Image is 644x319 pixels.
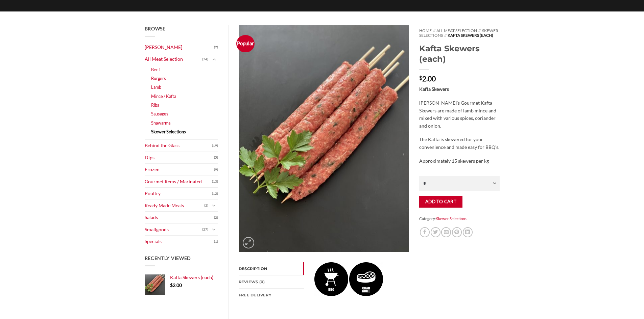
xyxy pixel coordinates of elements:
span: $ [419,75,422,80]
span: Recently Viewed [145,255,191,261]
a: Pin on Pinterest [452,227,462,237]
span: (1) [214,237,218,247]
span: (5) [214,153,218,163]
a: [PERSON_NAME] [145,42,214,53]
span: (74) [202,54,208,64]
button: Add to cart [419,196,462,208]
a: Skewer Selections [436,216,467,221]
span: (19) [212,141,218,151]
a: Zoom [243,237,254,248]
a: Share on Twitter [431,227,440,237]
p: The Kafta is skewered for your convenience and made easy for BBQ’s. [419,136,499,151]
a: Lamb [151,83,161,91]
a: Home [419,28,432,33]
span: (2) [214,42,218,52]
a: Mince / Kafta [151,92,176,101]
a: Kafta Skewers (each) [170,274,218,281]
a: Description [239,262,304,275]
img: Kafta Skewers (each) [349,262,383,296]
a: Poultry [145,188,212,200]
span: Browse [145,26,166,31]
span: Category: [419,214,499,223]
p: Approximately 15 skewers per kg [419,157,499,165]
a: Salads [145,212,214,223]
span: // [444,33,447,38]
a: Behind the Glass [145,140,212,152]
a: Smallgoods [145,224,202,236]
a: Share on LinkedIn [463,227,473,237]
button: Toggle [210,56,218,63]
a: Shawarma [151,118,170,127]
img: Kafta Skewers (each) [314,262,348,296]
button: Toggle [210,226,218,233]
a: Email to a Friend [441,227,451,237]
button: Toggle [210,202,218,209]
span: (2) [204,201,208,211]
a: Ready Made Meals [145,200,205,212]
a: Skewer Selections [419,28,498,38]
span: Kafta Skewers (each) [170,274,213,280]
a: Skewer Selections [151,127,186,136]
span: // [433,28,435,33]
span: (12) [212,189,218,199]
span: (27) [202,224,208,235]
span: // [478,28,481,33]
p: [PERSON_NAME]’s Gourmet Kafta Skewers are made of lamb mince and mixed with various spices, coria... [419,99,499,130]
span: (9) [214,165,218,175]
h1: Kafta Skewers (each) [419,43,499,64]
a: Sausages [151,109,168,118]
a: Gourmet Items / Marinated [145,176,212,188]
a: All Meat Selection [145,53,202,65]
span: (2) [214,213,218,223]
span: Kafta Skewers (each) [448,33,493,38]
bdi: 2.00 [170,282,182,288]
span: (13) [212,177,218,187]
a: Frozen [145,164,214,176]
strong: Kafta Skewers [419,86,449,92]
a: FREE Delivery [239,289,304,301]
span: $ [170,282,173,288]
a: Beef [151,65,160,74]
a: Dips [145,152,214,164]
a: Specials [145,236,214,247]
img: Kafta Skewers (each) [239,25,409,252]
bdi: 2.00 [419,74,436,83]
a: Share on Facebook [420,227,430,237]
a: Burgers [151,74,166,83]
a: All Meat Selection [436,28,477,33]
a: Ribs [151,101,159,109]
a: Reviews (0) [239,275,304,288]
